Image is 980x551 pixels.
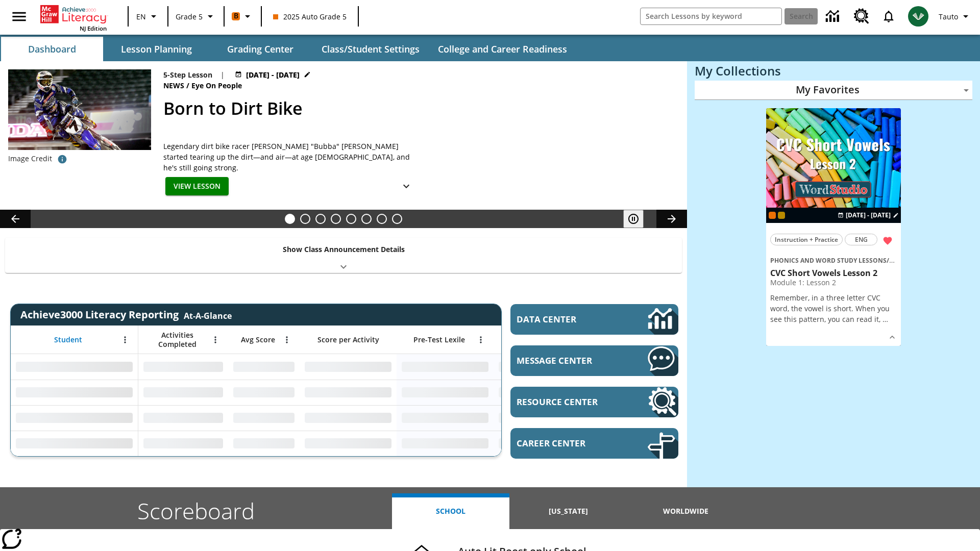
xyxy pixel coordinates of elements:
span: Career Center [517,437,617,449]
div: No Data, [494,431,591,456]
button: College and Career Readiness [430,37,575,61]
span: Instruction + Practice [775,234,838,245]
button: [US_STATE] [509,493,627,529]
img: Motocross racer James Stewart flies through the air on his dirt bike. [8,69,151,150]
button: Show Details [396,177,416,196]
button: Select a new avatar [902,3,935,30]
div: Pause [623,210,654,228]
button: Remove from Favorites [878,232,897,250]
img: avatar image [908,6,928,27]
span: Eye On People [191,80,244,91]
span: 2025 Auto Grade 5 [273,11,347,22]
a: Home [40,4,107,24]
button: Lesson Planning [105,37,207,61]
button: Slide 7 Making a Difference for the Planet [377,214,387,224]
h2: Born to Dirt Bike [163,95,675,121]
span: EN [136,11,146,22]
input: search field [641,8,781,24]
span: Phonics and Word Study Lessons [770,256,887,265]
button: Aug 27 - Aug 27 Choose Dates [836,211,901,220]
span: Topic: Phonics and Word Study Lessons/CVC Short Vowels [770,255,897,266]
button: Credit: Rick Scuteri/AP Images [52,150,72,168]
div: Current Class [769,212,776,219]
button: Profile/Settings [935,7,976,26]
div: No Data, [494,354,591,380]
div: No Data, [138,431,228,456]
div: lesson details [766,108,901,346]
button: School [392,493,509,529]
button: Dashboard [1,37,103,61]
button: ENG [845,234,877,245]
button: Slide 4 One Idea, Lots of Hard Work [331,214,341,224]
div: No Data, [138,380,228,405]
div: No Data, [228,380,300,405]
div: My Favorites [695,81,972,100]
span: Activities Completed [143,331,211,349]
a: Resource Center, Will open in new tab [510,387,678,417]
button: Open Menu [208,332,223,347]
div: No Data, [138,405,228,431]
div: No Data, [228,405,300,431]
span: Student [54,335,82,344]
button: Slide 5 Pre-release lesson [346,214,356,224]
a: Data Center [820,3,848,31]
button: Pause [623,210,644,228]
button: Slide 3 What's the Big Idea? [315,214,326,224]
button: Open side menu [4,2,34,32]
div: No Data, [228,354,300,380]
span: Pre-Test Lexile [413,335,465,344]
span: Grade 5 [176,11,203,22]
span: B [234,10,238,22]
button: Boost Class color is orange. Change class color [228,7,258,26]
span: Tauto [939,11,958,22]
div: Legendary dirt bike racer [PERSON_NAME] "Bubba" [PERSON_NAME] started tearing up the dirt—and air... [163,141,419,173]
span: Legendary dirt bike racer James "Bubba" Stewart started tearing up the dirt—and air—at age 4, and... [163,141,419,173]
span: Data Center [517,313,613,325]
div: Home [40,3,107,32]
a: Data Center [510,304,678,335]
span: / [186,81,189,90]
h3: CVC Short Vowels Lesson 2 [770,268,897,279]
span: NJ Edition [80,24,107,32]
button: Lesson carousel, Next [656,210,687,228]
button: Open Menu [279,332,295,347]
span: … [883,314,888,324]
span: New 2025 class [778,212,785,219]
button: Aug 26 - Aug 26 Choose Dates [233,69,313,80]
div: No Data, [494,405,591,431]
button: Grading Center [209,37,311,61]
a: Notifications [875,3,902,30]
p: 5-Step Lesson [163,69,212,80]
span: [DATE] - [DATE] [246,69,300,80]
button: Instruction + Practice [770,234,843,245]
button: Slide 6 Career Lesson [361,214,372,224]
span: [DATE] - [DATE] [846,211,891,220]
span: Score per Activity [317,335,379,344]
button: View Lesson [165,177,229,196]
a: Message Center [510,345,678,376]
div: At-A-Glance [184,308,232,321]
span: Achieve3000 Literacy Reporting [20,308,232,321]
div: No Data, [494,380,591,405]
a: Resource Center, Will open in new tab [848,3,875,30]
span: | [220,69,225,80]
span: Message Center [517,355,617,366]
span: / [887,255,895,265]
p: Show Class Announcement Details [283,244,405,255]
button: Language: EN, Select a language [132,7,164,26]
a: Career Center [510,428,678,459]
span: Avg Score [241,335,275,344]
p: Remember, in a three letter CVC word, the vowel is short. When you see this pattern, you can read... [770,292,897,324]
button: Open Menu [117,332,133,347]
span: CVC Short Vowels [889,256,942,265]
span: News [163,80,186,91]
button: Slide 8 Sleepless in the Animal Kingdom [392,214,402,224]
button: Slide 2 Cars of the Future? [300,214,310,224]
div: Show Class Announcement Details [5,238,682,273]
span: ENG [855,234,868,245]
button: Grade: Grade 5, Select a grade [171,7,220,26]
button: Open Menu [473,332,488,347]
div: No Data, [228,431,300,456]
h3: My Collections [695,64,972,78]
